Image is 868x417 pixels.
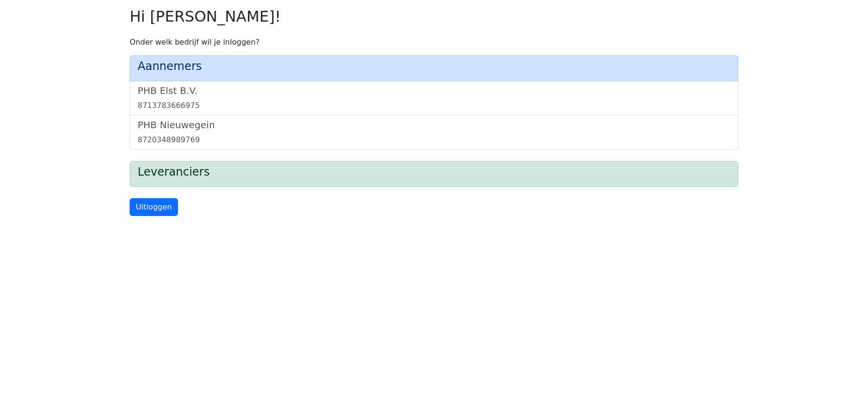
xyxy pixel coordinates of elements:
h5: PHB Elst B.V. [138,85,730,96]
div: 8713783666975 [138,100,730,111]
h5: PHB Nieuwegein [138,119,730,131]
h4: Aannemers [138,60,730,73]
h4: Leveranciers [138,165,730,179]
h2: Hi [PERSON_NAME]! [130,8,738,25]
a: PHB Nieuwegein8720348989769 [138,119,730,146]
a: Uitloggen [130,198,178,216]
div: 8720348989769 [138,134,730,146]
a: PHB Elst B.V.8713783666975 [138,85,730,111]
p: Onder welk bedrijf wil je inloggen? [130,37,738,48]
